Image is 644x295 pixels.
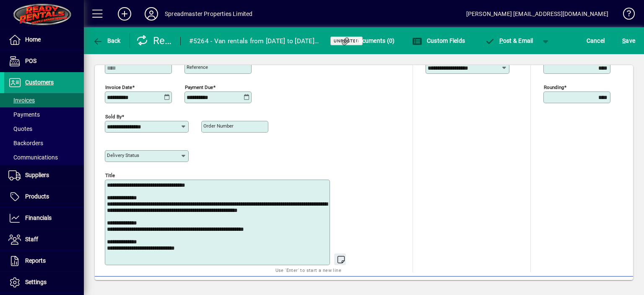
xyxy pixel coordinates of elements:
a: Invoices [4,93,84,107]
a: Staff [4,229,84,250]
span: Settings [25,279,47,285]
span: POS [25,57,36,64]
div: [PERSON_NAME] [EMAIL_ADDRESS][DOMAIN_NAME] [466,7,608,21]
mat-label: Order number [203,123,234,129]
a: Suppliers [4,165,84,186]
span: Invoices [8,97,35,104]
span: P [499,37,503,44]
button: Profile [138,6,165,21]
span: Back [93,37,121,44]
span: Financials [25,214,52,221]
span: Products [25,193,49,200]
button: Cancel [584,33,607,48]
mat-label: Invoice date [105,84,132,90]
a: Home [4,29,84,50]
span: Cancel [587,34,605,47]
span: ave [622,34,635,47]
a: Reports [4,251,84,272]
a: Quotes [4,122,84,136]
span: Home [25,36,41,43]
span: Quotes [8,125,32,132]
span: Payments [8,111,40,118]
a: Products [4,186,84,207]
mat-label: Payment due [185,84,213,90]
button: Save [620,33,637,48]
span: Documents (0) [340,37,395,44]
mat-hint: Use 'Enter' to start a new line [275,265,341,275]
a: Backorders [4,136,84,150]
app-page-header-button: Back [84,33,130,48]
span: Staff [25,236,38,243]
div: Recurring Customer Invoice [136,34,172,47]
button: Add [111,6,138,21]
mat-label: Title [105,172,115,178]
span: Backorders [8,140,43,146]
span: S [622,37,626,44]
span: ost & Email [485,37,533,44]
a: Financials [4,208,84,229]
div: #5264 - Van rentals from [DATE] to [DATE] 10 x 8 Seaters KWN 865 (MA25G), KWY 695 (MA25G), LBL 44... [189,34,320,48]
mat-label: Sold by [105,113,122,119]
span: Reports [25,257,46,264]
span: Communications [8,154,58,161]
mat-label: Rounding [544,84,564,90]
button: Back [91,33,123,48]
a: Payments [4,107,84,122]
a: POS [4,51,84,72]
button: Post & Email [480,33,538,48]
button: Custom Fields [410,33,467,48]
mat-label: Reference [187,64,208,70]
mat-label: Delivery status [107,152,139,158]
a: Communications [4,150,84,164]
div: Spreadmaster Properties Limited [165,7,252,21]
span: Customers [25,79,54,86]
button: Documents (0) [338,33,397,48]
a: Settings [4,272,84,293]
span: Custom Fields [412,37,465,44]
a: Knowledge Base [617,2,634,29]
span: Suppliers [25,172,49,178]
